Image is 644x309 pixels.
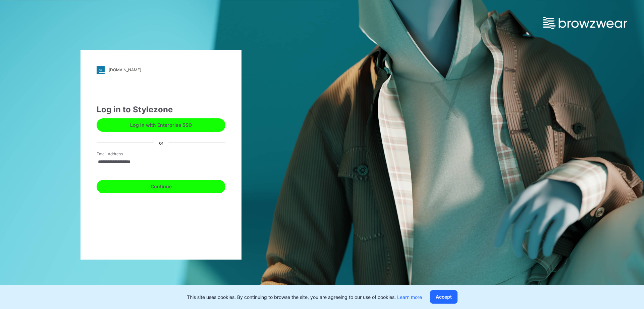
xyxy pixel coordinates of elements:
div: [DOMAIN_NAME] [109,67,141,72]
div: Log in to Stylezone [97,104,225,116]
label: Email Address [97,151,144,157]
div: or [154,139,169,146]
a: [DOMAIN_NAME] [97,66,225,74]
button: Accept [430,290,458,304]
a: Learn more [397,294,422,300]
img: browzwear-logo.e42bd6dac1945053ebaf764b6aa21510.svg [543,17,627,29]
img: stylezone-logo.562084cfcfab977791bfbf7441f1a819.svg [97,66,105,74]
p: This site uses cookies. By continuing to browse the site, you are agreeing to our use of cookies. [187,294,422,301]
button: Continue [97,180,225,193]
button: Log in with Enterprise SSO [97,118,225,132]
